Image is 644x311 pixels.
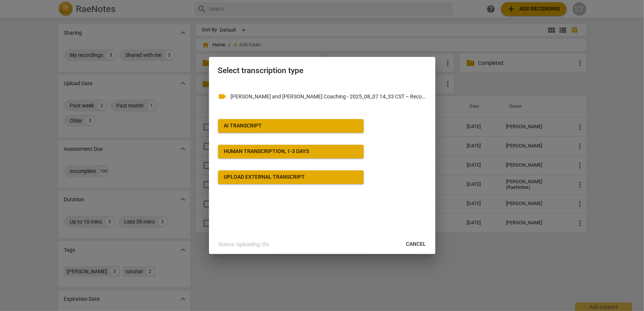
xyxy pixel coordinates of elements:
[218,145,364,158] button: Human transcription, 1-3 days
[224,148,309,155] div: Human transcription, 1-3 days
[406,241,426,248] span: Cancel
[219,241,269,248] p: Status: Uploading: 0%
[231,93,426,101] p: Jenn and Rachel Coaching - 2025_08_07 14_33 CST – Recording.mp4(video)
[218,170,364,184] button: Upload external transcript
[400,237,432,251] button: Cancel
[224,173,305,181] div: Upload external transcript
[218,66,426,75] h2: Select transcription type
[218,119,364,133] button: AI Transcript
[218,92,227,101] span: videocam
[224,122,262,130] div: AI Transcript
